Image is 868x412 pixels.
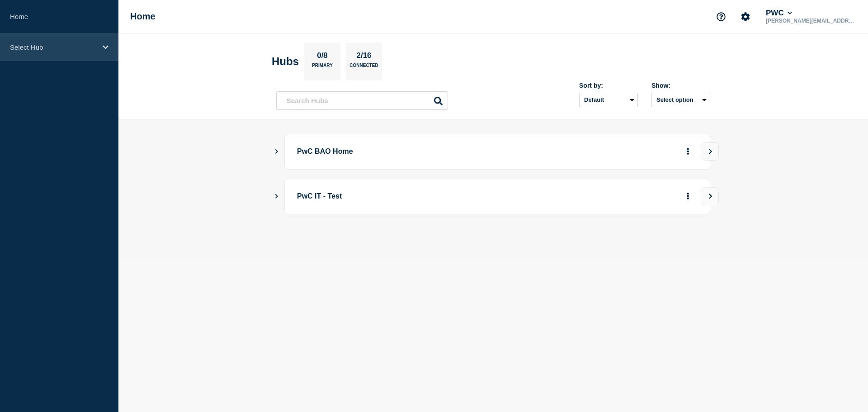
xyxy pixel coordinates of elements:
p: Select Hub [10,43,97,51]
button: Select option [651,93,710,107]
p: PwC IT - Test [297,188,547,205]
button: Support [712,7,731,26]
p: 2/16 [353,51,375,63]
input: Search Hubs [276,91,448,110]
div: Show: [651,82,710,89]
p: 0/8 [314,51,331,63]
p: Connected [349,63,378,72]
h2: Hubs [272,55,299,68]
button: View [701,142,719,161]
p: PwC BAO Home [297,143,547,160]
p: [PERSON_NAME][EMAIL_ADDRESS][PERSON_NAME][DOMAIN_NAME] [764,18,858,24]
button: Show Connected Hubs [274,193,279,200]
select: Sort by [579,93,638,107]
div: Sort by: [579,82,638,89]
button: More actions [682,188,694,205]
button: Show Connected Hubs [274,148,279,155]
button: PWC [764,9,794,18]
p: Primary [312,63,333,72]
h1: Home [130,11,156,22]
button: View [701,187,719,205]
button: Account settings [736,7,755,26]
button: More actions [682,143,694,160]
